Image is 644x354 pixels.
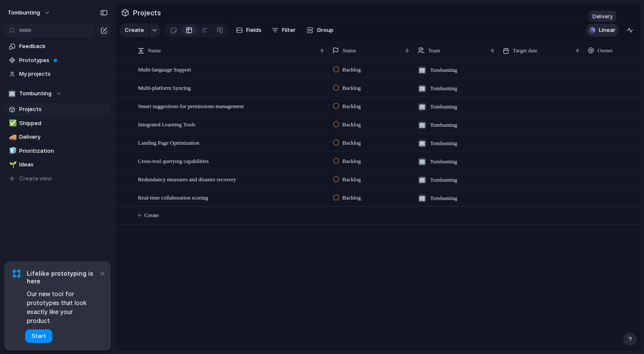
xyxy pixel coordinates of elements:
button: tombunting [4,6,55,20]
a: 🧊Prioritization [4,145,111,157]
span: Our new tool for prototypes that look exactly like your product. [27,289,98,325]
button: Linear [586,24,619,37]
button: 🚚 [8,133,16,141]
div: 🏢 [418,139,426,148]
span: Name [148,46,161,55]
span: Tombunting [430,194,457,203]
span: Tombunting [430,139,457,148]
span: Backlog [342,102,361,111]
div: 🏢 [418,176,426,184]
div: ✅ [9,118,15,128]
div: 🏢 [418,157,426,166]
span: Backlog [342,139,361,147]
span: Shipped [19,119,108,128]
span: Feedback [19,42,108,51]
span: Status [342,46,356,55]
span: Linear [599,26,615,34]
span: Tombunting [430,176,457,184]
span: Backlog [342,175,361,184]
a: Prototypes [4,54,111,67]
span: Smart suggestions for permissions management [138,101,244,111]
span: Team [428,46,440,55]
span: Lifelike prototyping is here [27,270,98,285]
span: Tombunting [430,157,457,166]
span: Tombunting [430,84,457,93]
div: 🏢 [418,66,426,74]
button: Dismiss [97,268,107,278]
div: 🌱 [9,160,15,170]
a: Projects [4,103,111,116]
div: 🏢 [418,103,426,111]
span: Real-time collaboration scoring [138,192,208,202]
button: Group [302,23,338,37]
span: Tombunting [430,121,457,129]
a: Feedback [4,40,111,53]
span: Landing Page Optimization [138,137,199,147]
button: Start [25,329,52,343]
div: 🚚 [9,132,15,142]
span: Projects [131,5,163,20]
span: Multi-platform Syncing [138,83,191,92]
div: 🏢 [418,121,426,129]
span: Ideas [19,160,108,169]
a: ✅Shipped [4,117,111,130]
span: Backlog [342,194,361,202]
span: Create [125,26,144,34]
a: 🌱Ideas [4,158,111,171]
span: Backlog [342,157,361,166]
span: Projects [19,105,108,114]
button: Fields [233,23,265,37]
span: Create view [19,174,52,183]
span: Target date [513,46,538,55]
div: Delivery [589,11,616,22]
span: Tombunting [430,103,457,111]
span: Group [317,26,333,34]
span: Cross-tool querying capabilities [138,156,209,166]
button: 🧊 [8,147,16,155]
button: ✅ [8,119,16,128]
span: Filter [282,26,296,34]
span: My projects [19,70,108,78]
button: 🌱 [8,160,16,169]
button: Filter [268,23,299,37]
button: Create view [4,172,111,185]
span: Backlog [342,66,361,74]
span: Tombunting [19,89,52,98]
div: 🏢 [418,194,426,203]
span: Integrated Learning Tools [138,119,195,129]
span: Delivery [19,133,108,141]
span: Prioritization [19,147,108,155]
button: Create [120,23,148,37]
span: Fields [246,26,262,34]
span: Owner [598,46,612,55]
div: 🏢 [8,89,16,98]
button: 🏢Tombunting [4,87,111,100]
a: My projects [4,68,111,80]
span: Redundancy measures and disaster recovery [138,174,236,184]
span: Create [144,211,159,220]
a: 🚚Delivery [4,131,111,143]
span: Backlog [342,120,361,129]
span: Multi-language Support [138,64,191,74]
span: Tombunting [430,66,457,74]
span: Start [32,332,46,340]
div: 🧊 [9,146,15,156]
div: 🏢 [418,84,426,93]
span: Backlog [342,84,361,92]
span: Prototypes [19,56,108,65]
span: tombunting [8,9,40,17]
